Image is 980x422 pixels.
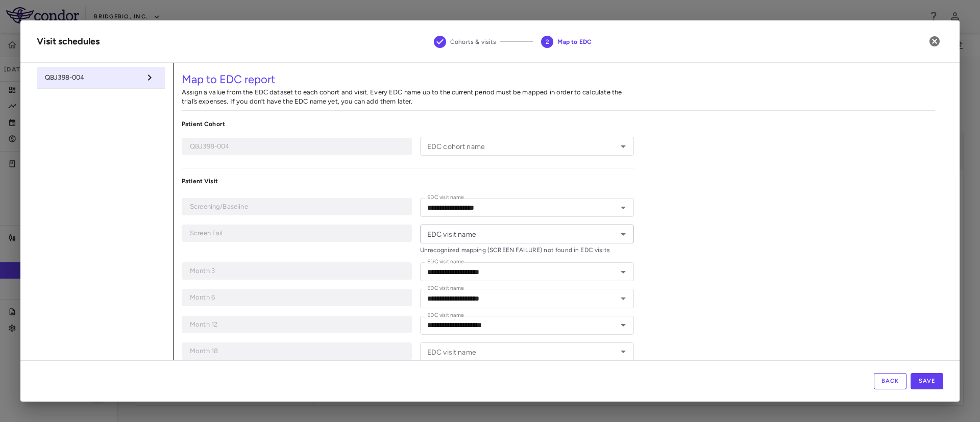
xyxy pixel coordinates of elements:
button: Open [616,227,630,241]
p: QBJ398-004 [190,142,404,151]
button: Map to EDC [533,23,600,60]
button: Cohorts & visits [426,23,504,60]
p: Assign a value from the EDC dataset to each cohort and visit. Every EDC name up to the current pe... [182,88,634,106]
text: 2 [546,38,549,45]
button: Back [874,373,906,389]
label: EDC visit name [427,258,464,266]
p: Screening/Baseline [190,202,404,211]
button: Open [616,265,630,279]
button: Open [616,139,630,154]
p: Patient Visit [182,177,634,186]
p: Month 12 [190,320,404,329]
p: Month 3 [190,266,404,276]
span: Map to EDC [557,37,592,46]
p: Screen Fail [190,229,404,238]
button: Open [616,318,630,332]
p: Patient Cohort [182,119,634,129]
label: EDC visit name [427,284,464,293]
p: Unrecognized mapping (SCREEN FAILURE) not found in EDC visits [420,245,634,255]
label: EDC visit name [427,193,464,202]
span: QBJ398-004 [45,73,140,82]
button: Save [911,373,943,389]
p: Month 18 [190,346,404,356]
button: Open [616,344,630,359]
button: Open [616,291,630,306]
label: EDC visit name [427,311,464,320]
div: Visit schedules [37,35,100,48]
p: Month 6 [190,293,404,302]
h5: Map to EDC report [182,71,935,88]
button: Open [616,201,630,215]
span: Cohorts & visits [450,37,496,46]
